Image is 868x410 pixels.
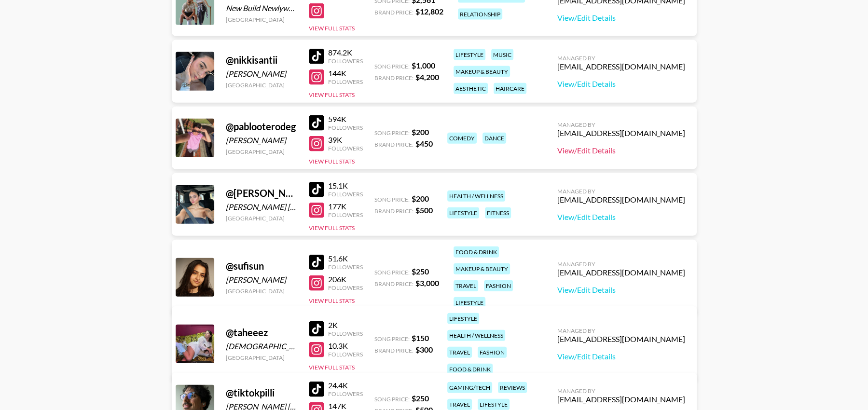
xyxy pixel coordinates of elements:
[447,191,505,202] div: health / wellness
[226,3,297,13] div: New Build Newlyweds
[557,260,685,268] div: Managed By
[309,25,355,32] button: View Full Stats
[557,121,685,128] div: Managed By
[328,57,363,65] div: Followers
[557,285,685,295] a: View/Edit Details
[374,63,410,70] span: Song Price:
[557,188,685,195] div: Managed By
[226,215,297,222] div: [GEOGRAPHIC_DATA]
[454,246,499,258] div: food & drink
[415,7,443,16] strong: $ 12,802
[328,351,363,358] div: Followers
[557,55,685,62] div: Managed By
[226,16,297,23] div: [GEOGRAPHIC_DATA]
[328,320,363,330] div: 2K
[328,124,363,131] div: Followers
[374,269,410,276] span: Song Price:
[328,135,363,145] div: 39K
[557,395,685,404] div: [EMAIL_ADDRESS][DOMAIN_NAME]
[328,381,363,390] div: 24.4K
[328,341,363,351] div: 10.3K
[374,141,413,148] span: Brand Price:
[415,345,433,354] strong: $ 300
[374,335,410,342] span: Song Price:
[557,334,685,344] div: [EMAIL_ADDRESS][DOMAIN_NAME]
[447,399,472,410] div: travel
[454,66,510,77] div: makeup & beauty
[328,114,363,124] div: 594K
[328,390,363,397] div: Followers
[485,207,511,219] div: fitness
[328,68,363,78] div: 144K
[328,330,363,337] div: Followers
[328,274,363,284] div: 206K
[374,9,413,16] span: Brand Price:
[226,327,297,339] div: @ taheeez
[328,284,363,291] div: Followers
[374,129,410,137] span: Song Price:
[494,83,526,94] div: haircare
[226,260,297,272] div: @ sufisun
[412,61,435,70] strong: $ 1,000
[482,133,506,144] div: dance
[226,121,297,133] div: @ pablooterodeg
[557,327,685,334] div: Managed By
[226,275,297,285] div: [PERSON_NAME]
[309,224,355,232] button: View Full Stats
[328,78,363,85] div: Followers
[478,399,510,410] div: lifestyle
[415,205,433,215] strong: $ 500
[454,263,510,274] div: makeup & beauty
[374,207,413,215] span: Brand Price:
[226,148,297,155] div: [GEOGRAPHIC_DATA]
[226,187,297,199] div: @ [PERSON_NAME].camilaa
[447,347,472,358] div: travel
[374,280,413,287] span: Brand Price:
[454,49,485,60] div: lifestyle
[454,83,488,94] div: aesthetic
[447,364,493,375] div: food & drink
[557,268,685,277] div: [EMAIL_ADDRESS][DOMAIN_NAME]
[374,347,413,354] span: Brand Price:
[309,297,355,304] button: View Full Stats
[226,69,297,79] div: [PERSON_NAME]
[557,352,685,361] a: View/Edit Details
[226,136,297,145] div: [PERSON_NAME]
[491,49,513,60] div: music
[557,387,685,395] div: Managed By
[484,280,513,291] div: fashion
[454,297,485,308] div: lifestyle
[557,79,685,89] a: View/Edit Details
[498,382,527,393] div: reviews
[412,394,429,403] strong: $ 250
[415,139,433,148] strong: $ 450
[309,364,355,371] button: View Full Stats
[454,280,478,291] div: travel
[328,202,363,211] div: 177K
[557,128,685,138] div: [EMAIL_ADDRESS][DOMAIN_NAME]
[328,48,363,57] div: 874.2K
[226,54,297,66] div: @ nikkisantii
[557,195,685,205] div: [EMAIL_ADDRESS][DOMAIN_NAME]
[557,13,685,23] a: View/Edit Details
[226,202,297,212] div: [PERSON_NAME] [PERSON_NAME]
[415,72,439,82] strong: $ 4,200
[447,330,505,341] div: health / wellness
[309,158,355,165] button: View Full Stats
[226,342,297,351] div: [DEMOGRAPHIC_DATA][PERSON_NAME]
[374,74,413,82] span: Brand Price:
[412,333,429,342] strong: $ 150
[374,196,410,203] span: Song Price:
[328,254,363,263] div: 51.6K
[328,263,363,271] div: Followers
[458,9,502,20] div: relationship
[447,313,479,324] div: lifestyle
[447,207,479,219] div: lifestyle
[328,181,363,191] div: 15.1K
[557,212,685,222] a: View/Edit Details
[412,127,429,137] strong: $ 200
[557,62,685,71] div: [EMAIL_ADDRESS][DOMAIN_NAME]
[328,211,363,219] div: Followers
[328,191,363,198] div: Followers
[226,387,297,399] div: @ tiktokpilli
